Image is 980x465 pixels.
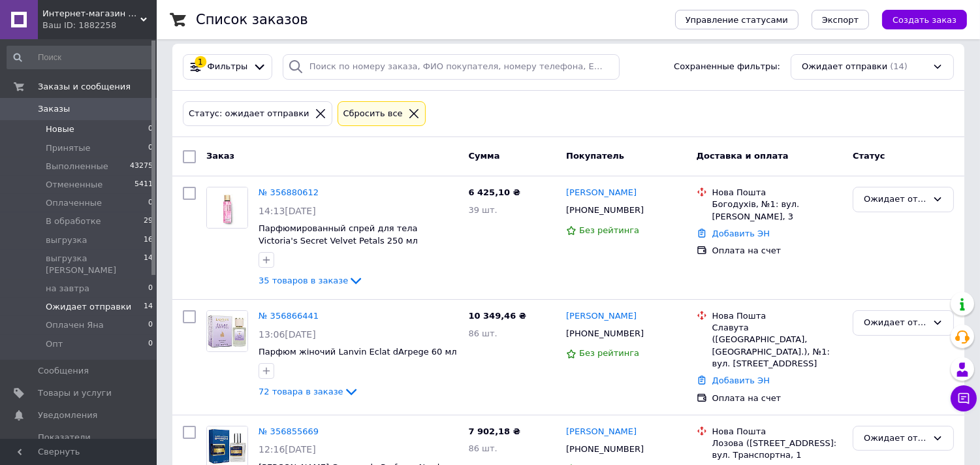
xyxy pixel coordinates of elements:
[195,56,206,68] div: 1
[283,54,620,80] input: Поиск по номеру заказа, ФИО покупателя, номеру телефона, Email, номеру накладной
[46,319,104,331] span: Оплачен Яна
[46,123,74,135] span: Новые
[38,409,97,421] span: Уведомления
[259,187,319,197] a: № 356880612
[46,216,101,227] span: В обработке
[46,253,144,276] span: выгрузка [PERSON_NAME]
[579,348,639,358] span: Без рейтинга
[186,107,312,121] div: Статус: ожидает отправки
[38,103,70,115] span: Заказы
[144,216,153,227] span: 29
[206,187,248,229] a: Фото товару
[144,301,153,313] span: 14
[38,81,131,93] span: Заказы и сообщения
[38,365,89,377] span: Сообщения
[712,376,770,385] a: Добавить ЭН
[134,179,153,191] span: 5411
[566,426,637,438] a: [PERSON_NAME]
[259,347,457,357] a: Парфюм жіночий Lanvin Eclat dArpege 60 мл
[674,61,780,73] span: Сохраненные фильтры:
[207,311,247,351] img: Фото товару
[712,310,842,322] div: Нова Пошта
[46,338,63,350] span: Опт
[712,438,842,461] div: Лозова ([STREET_ADDRESS]: вул. Транспортна, 1
[566,151,624,161] span: Покупатель
[712,322,842,370] div: Славута ([GEOGRAPHIC_DATA], [GEOGRAPHIC_DATA].), №1: вул. [STREET_ADDRESS]
[712,229,770,238] a: Добавить ЭН
[144,253,153,276] span: 14
[822,15,859,25] span: Экспорт
[196,12,308,27] h1: Список заказов
[259,276,364,285] a: 35 товаров в заказе
[46,179,103,191] span: Отмененные
[42,20,157,31] div: Ваш ID: 1882258
[46,197,102,209] span: Оплаченные
[148,319,153,331] span: 0
[259,276,348,285] span: 35 товаров в заказе
[468,187,520,197] span: 6 425,10 ₴
[7,46,154,69] input: Поиск
[802,61,887,73] span: Ожидает отправки
[566,329,644,338] span: [PHONE_NUMBER]
[130,161,153,172] span: 43275
[341,107,405,121] div: Сбросить все
[144,234,153,246] span: 16
[148,123,153,135] span: 0
[869,14,967,24] a: Создать заказ
[712,393,842,404] div: Оплата на счет
[46,234,87,246] span: выгрузка
[566,310,637,323] a: [PERSON_NAME]
[712,199,842,222] div: Богодухів, №1: вул. [PERSON_NAME], 3
[893,15,956,25] span: Создать заказ
[951,385,977,411] button: Чат с покупателем
[259,311,319,321] a: № 356866441
[686,15,788,25] span: Управление статусами
[259,329,316,340] span: 13:06[DATE]
[864,193,927,206] div: Ожидает отправки
[712,187,842,199] div: Нова Пошта
[468,443,497,453] span: 86 шт.
[566,444,644,454] span: [PHONE_NUMBER]
[46,283,89,295] span: на завтра
[566,205,644,215] span: [PHONE_NUMBER]
[207,187,247,228] img: Фото товару
[208,61,248,73] span: Фильтры
[259,206,316,216] span: 14:13[DATE]
[566,187,637,199] a: [PERSON_NAME]
[468,205,497,215] span: 39 шт.
[890,61,908,71] span: (14)
[148,338,153,350] span: 0
[468,426,520,436] span: 7 902,18 ₴
[712,426,842,438] div: Нова Пошта
[148,283,153,295] span: 0
[206,310,248,352] a: Фото товару
[148,197,153,209] span: 0
[853,151,885,161] span: Статус
[46,142,91,154] span: Принятые
[675,10,798,29] button: Управление статусами
[468,151,499,161] span: Сумма
[812,10,869,29] button: Экспорт
[38,387,112,399] span: Товары и услуги
[148,142,153,154] span: 0
[259,426,319,436] a: № 356855669
[864,432,927,445] div: Ожидает отправки
[697,151,789,161] span: Доставка и оплата
[206,151,234,161] span: Заказ
[468,311,526,321] span: 10 349,46 ₴
[46,161,108,172] span: Выполненные
[712,245,842,257] div: Оплата на счет
[468,329,497,338] span: 86 шт.
[259,444,316,455] span: 12:16[DATE]
[882,10,967,29] button: Создать заказ
[259,387,343,396] span: 72 товара в заказе
[864,316,927,330] div: Ожидает отправки
[259,223,418,246] a: Парфюмированный спрей для тела Victoria's Secret Velvet Petals 250 мл
[46,301,131,313] span: Ожидает отправки
[579,225,639,235] span: Без рейтинга
[38,432,121,455] span: Показатели работы компании
[259,387,359,396] a: 72 товара в заказе
[42,8,140,20] span: Интернет-магазин элитной парфюмерии и косметики Boro Parfum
